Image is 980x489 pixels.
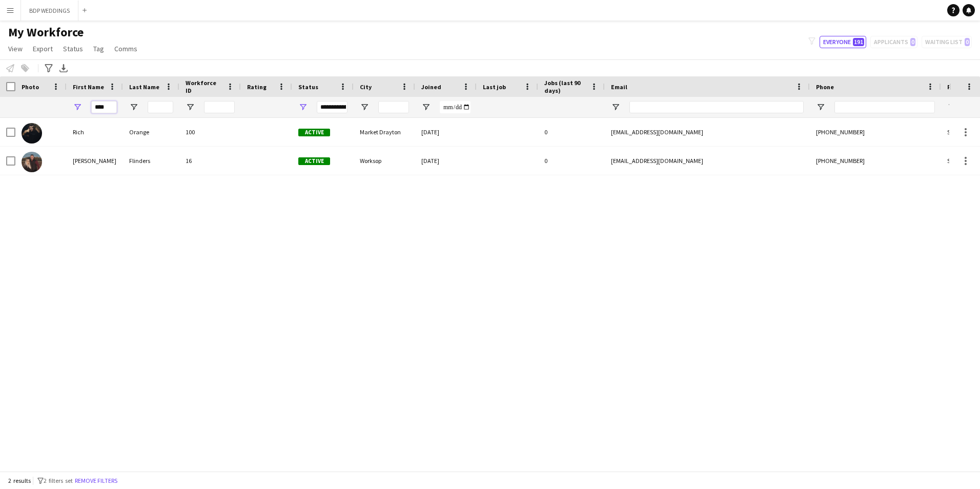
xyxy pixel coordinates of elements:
span: Comms [114,44,137,53]
img: Richard Flinders [22,152,42,172]
button: Open Filter Menu [816,103,825,112]
input: Joined Filter Input [440,101,471,113]
button: Everyone191 [820,36,866,48]
input: Last Name Filter Input [148,101,173,113]
button: Open Filter Menu [360,103,369,112]
span: City [360,83,372,91]
div: [PHONE_NUMBER] [810,118,941,146]
input: Workforce ID Filter Input [204,101,235,113]
app-action-btn: Advanced filters [43,62,55,74]
img: Rich Orange [22,123,42,144]
div: Market Drayton [354,118,415,146]
span: Joined [421,83,441,91]
button: Open Filter Menu [129,103,138,112]
div: [EMAIL_ADDRESS][DOMAIN_NAME] [605,118,810,146]
div: [PERSON_NAME] [67,147,123,175]
input: City Filter Input [378,101,409,113]
button: Remove filters [73,475,119,486]
button: Open Filter Menu [298,103,308,112]
span: Workforce ID [186,79,222,94]
span: Status [63,44,83,53]
span: Rating [247,83,267,91]
a: View [4,42,27,55]
input: Email Filter Input [629,101,804,113]
span: Profile [947,83,968,91]
div: 16 [179,147,241,175]
div: [PHONE_NUMBER] [810,147,941,175]
span: Tag [93,44,104,53]
span: 2 filters set [44,477,73,484]
a: Comms [110,42,141,55]
span: Status [298,83,318,91]
input: First Name Filter Input [91,101,117,113]
button: Open Filter Menu [947,103,956,112]
div: Orange [123,118,179,146]
div: Flinders [123,147,179,175]
span: First Name [73,83,104,91]
div: Worksop [354,147,415,175]
a: Status [59,42,87,55]
button: Open Filter Menu [73,103,82,112]
span: Last job [483,83,506,91]
span: Phone [816,83,834,91]
button: Open Filter Menu [421,103,431,112]
span: View [8,44,23,53]
div: 100 [179,118,241,146]
span: Export [33,44,53,53]
span: Last Name [129,83,159,91]
button: BDP WEDDINGS [21,1,78,21]
span: 191 [853,38,864,46]
span: Photo [22,83,39,91]
button: Open Filter Menu [611,103,620,112]
div: 0 [538,147,605,175]
input: Phone Filter Input [834,101,935,113]
a: Tag [89,42,108,55]
a: Export [29,42,57,55]
div: 0 [538,118,605,146]
div: Rich [67,118,123,146]
span: Email [611,83,627,91]
span: Active [298,157,330,165]
span: My Workforce [8,25,84,40]
div: [DATE] [415,147,477,175]
button: Open Filter Menu [186,103,195,112]
div: [DATE] [415,118,477,146]
app-action-btn: Export XLSX [57,62,70,74]
span: Active [298,129,330,136]
span: Jobs (last 90 days) [544,79,586,94]
div: [EMAIL_ADDRESS][DOMAIN_NAME] [605,147,810,175]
